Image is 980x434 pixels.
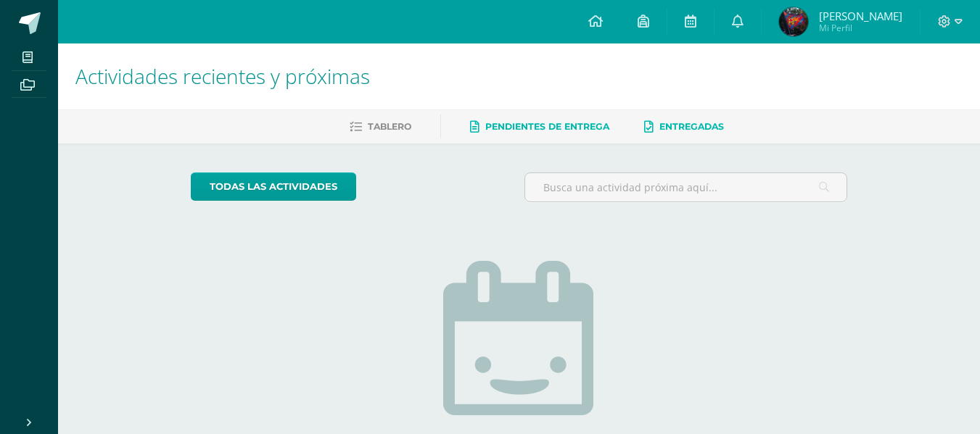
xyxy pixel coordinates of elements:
[485,121,609,132] span: Pendientes de entrega
[75,62,370,90] span: Actividades recientes y próximas
[470,115,609,138] a: Pendientes de entrega
[525,173,847,201] input: Busca una actividad próxima aquí...
[819,9,902,23] span: [PERSON_NAME]
[350,115,411,138] a: Tablero
[368,121,411,132] span: Tablero
[191,172,356,201] a: todas las Actividades
[779,7,808,36] img: 169f91cb97b27b4f8f29de3b2dbdff1a.png
[659,121,724,132] span: Entregadas
[819,22,902,34] span: Mi Perfil
[644,115,724,138] a: Entregadas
